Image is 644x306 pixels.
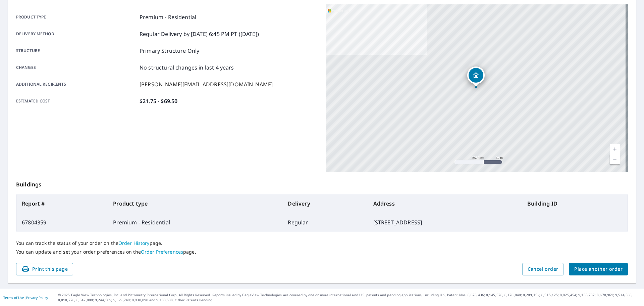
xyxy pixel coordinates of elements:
p: Primary Structure Only [140,47,199,55]
p: | [3,296,48,300]
a: Privacy Policy [26,295,48,300]
span: Print this page [21,265,68,273]
a: Terms of Use [3,295,24,300]
td: Premium - Residential [108,213,282,232]
button: Place another order [569,263,628,275]
button: Print this page [16,263,73,275]
a: Current Level 17, Zoom Out [610,154,620,164]
p: [PERSON_NAME][EMAIL_ADDRESS][DOMAIN_NAME] [140,80,273,88]
button: Cancel order [522,263,564,275]
p: You can update and set your order preferences on the page. [16,249,628,255]
th: Address [368,194,522,213]
p: Delivery method [16,30,137,38]
th: Product type [108,194,282,213]
p: Estimated cost [16,97,137,105]
p: Regular Delivery by [DATE] 6:45 PM PT ([DATE]) [140,30,259,38]
a: Order Preferences [141,249,183,255]
td: 67804359 [16,213,108,232]
p: $21.75 - $69.50 [140,97,177,105]
span: Cancel order [528,265,558,273]
a: Current Level 17, Zoom In [610,144,620,154]
th: Report # [16,194,108,213]
p: Premium - Residential [140,13,196,21]
td: [STREET_ADDRESS] [368,213,522,232]
td: Regular [282,213,368,232]
p: Changes [16,63,137,72]
p: Structure [16,47,137,55]
th: Building ID [522,194,628,213]
a: Order History [118,240,150,246]
div: Dropped pin, building 1, Residential property, 36 Bentwood Rd Drums, PA 18222 [467,67,485,87]
p: © 2025 Eagle View Technologies, Inc. and Pictometry International Corp. All Rights Reserved. Repo... [58,293,641,303]
p: You can track the status of your order on the page. [16,240,628,246]
span: Place another order [574,265,623,273]
p: No structural changes in last 4 years [140,63,234,72]
p: Buildings [16,172,628,194]
th: Delivery [282,194,368,213]
p: Product type [16,13,137,21]
p: Additional recipients [16,80,137,88]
